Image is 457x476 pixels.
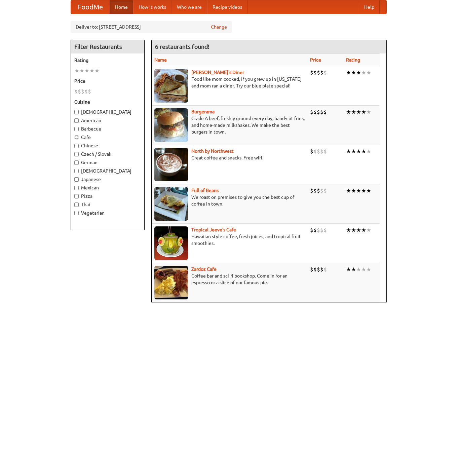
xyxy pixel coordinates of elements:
[310,266,313,273] li: $
[94,67,100,74] li: ★
[366,69,371,76] li: ★
[71,21,232,33] div: Deliver to: [STREET_ADDRESS]
[351,226,356,234] li: ★
[74,177,79,182] input: Japanese
[154,266,188,299] img: zardoz.jpg
[359,0,380,14] a: Help
[346,108,351,116] li: ★
[323,108,327,116] li: $
[313,108,317,116] li: $
[351,266,356,273] li: ★
[317,69,320,76] li: $
[74,152,79,156] input: Czech / Slovak
[133,0,172,14] a: How it works
[317,148,320,155] li: $
[351,108,356,116] li: ★
[81,88,84,95] li: $
[74,168,141,174] label: [DEMOGRAPHIC_DATA]
[310,148,313,155] li: $
[172,0,207,14] a: Who we are
[323,69,327,76] li: $
[351,187,356,194] li: ★
[356,226,361,234] li: ★
[313,69,317,76] li: $
[313,266,317,273] li: $
[320,69,323,76] li: $
[310,226,313,234] li: $
[317,266,320,273] li: $
[88,88,91,95] li: $
[74,193,141,199] label: Pizza
[89,67,94,74] li: ★
[154,194,305,207] p: We roast on premises to give you the best cup of coffee in town.
[74,88,78,95] li: $
[154,69,188,103] img: sallys.jpg
[154,115,305,135] p: Grade A beef, freshly ground every day, hand-cut fries, and home-made milkshakes. We make the bes...
[74,159,141,166] label: German
[317,226,320,234] li: $
[74,176,141,183] label: Japanese
[323,226,327,234] li: $
[361,187,366,194] li: ★
[356,69,361,76] li: ★
[74,203,79,207] input: Thai
[74,144,79,148] input: Chinese
[74,134,141,141] label: Cafe
[320,187,323,194] li: $
[317,108,320,116] li: $
[356,148,361,155] li: ★
[74,135,79,140] input: Cafe
[310,69,313,76] li: $
[320,148,323,155] li: $
[74,186,79,190] input: Mexican
[191,109,215,114] a: Burgerama
[346,148,351,155] li: ★
[154,187,188,221] img: beans.jpg
[346,69,351,76] li: ★
[154,148,188,181] img: north.jpg
[191,227,236,232] a: Tropical Jeeve's Cafe
[79,67,84,74] li: ★
[74,151,141,157] label: Czech / Slovak
[366,108,371,116] li: ★
[84,88,88,95] li: $
[74,211,79,215] input: Vegetarian
[74,160,79,165] input: German
[323,187,327,194] li: $
[361,226,366,234] li: ★
[74,194,79,198] input: Pizza
[74,67,79,74] li: ★
[74,125,141,132] label: Barbecue
[78,88,81,95] li: $
[191,188,219,193] b: Full of Beans
[351,148,356,155] li: ★
[323,266,327,273] li: $
[320,226,323,234] li: $
[323,148,327,155] li: $
[346,266,351,273] li: ★
[191,148,234,154] a: North by Northwest
[74,109,141,115] label: [DEMOGRAPHIC_DATA]
[154,272,305,286] p: Coffee bar and sci-fi bookshop. Come in for an espresso or a slice of our famous pie.
[191,266,217,272] b: Zardoz Cafe
[154,233,305,247] p: Hawaiian style coffee, fresh juices, and tropical fruit smoothies.
[361,69,366,76] li: ★
[74,127,79,131] input: Barbecue
[191,70,244,75] a: [PERSON_NAME]'s Diner
[74,142,141,149] label: Chinese
[84,67,89,74] li: ★
[74,169,79,173] input: [DEMOGRAPHIC_DATA]
[154,154,305,161] p: Great coffee and snacks. Free wifi.
[366,266,371,273] li: ★
[346,226,351,234] li: ★
[154,57,167,63] a: Name
[74,78,141,84] h5: Price
[361,266,366,273] li: ★
[366,226,371,234] li: ★
[155,43,210,50] ng-pluralize: 6 restaurants found!
[366,148,371,155] li: ★
[110,0,133,14] a: Home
